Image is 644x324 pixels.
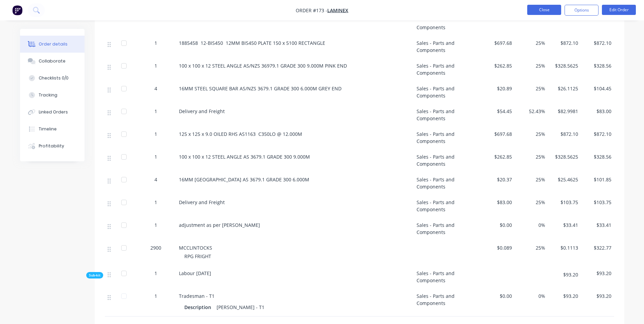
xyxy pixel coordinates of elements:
[551,153,578,160] span: $328.5625
[179,85,342,92] span: 16MM STEEL SQUARE BAR AS/NZS 3679.1 GRADE 300 6.000M GREY END
[484,85,512,92] span: $20.89
[527,5,561,15] button: Close
[584,244,611,251] span: $322.77
[584,85,611,92] span: $104.45
[551,176,578,183] span: $25.4625
[551,39,578,47] span: $872.10
[414,35,482,58] div: Sales - Parts and Components
[179,108,225,114] span: Delivery and Freight
[20,121,85,138] button: Timeline
[179,245,212,251] span: MCCLINTOCKS
[484,39,512,47] span: $697.68
[484,199,512,206] span: $83.00
[551,292,578,300] span: $93.20
[39,75,69,81] div: Checklists 0/0
[39,58,66,64] div: Collaborate
[517,108,545,115] span: 52.43%
[154,270,157,277] span: 1
[12,5,22,15] img: Factory
[414,104,482,126] div: Sales - Parts and Components
[517,62,545,69] span: 25%
[551,221,578,229] span: $33.41
[154,108,157,115] span: 1
[414,81,482,104] div: Sales - Parts and Components
[517,199,545,206] span: 25%
[551,130,578,138] span: $872.10
[39,126,57,132] div: Timeline
[551,199,578,206] span: $103.75
[414,266,482,288] div: Sales - Parts and Components
[602,5,636,15] button: Edit Order
[179,154,310,160] span: 100 x 100 x 12 STEEL ANGLE AS 3679.1 GRADE 300 9.000M
[179,62,347,69] span: 100 x 100 x 12 STEEL ANGLE AS/NZS 36979.1 GRADE 300 9.000M PINK END
[584,153,611,160] span: $328.56
[154,62,157,69] span: 1
[551,85,578,92] span: $26.1125
[179,131,302,137] span: 125 x 125 x 9.0 OILED RHS AS1163 C350LO @ 12.000M
[551,244,578,251] span: $0.1113
[179,293,215,299] span: Tradesman - T1
[414,195,482,217] div: Sales - Parts and Components
[20,138,85,155] button: Profitability
[414,58,482,81] div: Sales - Parts and Components
[517,176,545,183] span: 25%
[484,130,512,138] span: $697.68
[584,62,611,69] span: $328.56
[414,172,482,195] div: Sales - Parts and Components
[154,85,157,92] span: 4
[517,85,545,92] span: 25%
[179,222,260,228] span: adjustment as per [PERSON_NAME]
[154,292,157,300] span: 1
[154,130,157,138] span: 1
[184,302,214,312] div: Description
[39,109,68,115] div: Linked Orders
[517,39,545,47] span: 25%
[584,221,611,229] span: $33.41
[39,143,64,149] div: Profitability
[214,302,267,312] div: [PERSON_NAME] - T1
[517,221,545,229] span: 0%
[584,270,611,277] span: $93.20
[517,292,545,300] span: 0%
[484,176,512,183] span: $20.37
[584,292,611,300] span: $93.20
[484,221,512,229] span: $0.00
[154,176,157,183] span: 4
[484,292,512,300] span: $0.00
[517,244,545,251] span: 25%
[484,62,512,69] span: $262.85
[20,53,85,70] button: Collaborate
[179,270,211,276] span: Labour [DATE]
[517,153,545,160] span: 25%
[20,70,85,87] button: Checklists 0/0
[584,199,611,206] span: $103.75
[517,130,545,138] span: 25%
[179,176,309,183] span: 16MM [GEOGRAPHIC_DATA] AS 3679.1 GRADE 300 6.000M
[414,217,482,240] div: Sales - Parts and Components
[154,221,157,229] span: 1
[20,87,85,104] button: Tracking
[414,149,482,172] div: Sales - Parts and Components
[327,7,348,14] a: Laminex
[414,288,482,317] div: Sales - Parts and Components
[584,130,611,138] span: $872.10
[179,40,325,46] span: 1885458 12-BIS450 12MM BIS450 PLATE 150 x 5100 RECTANGLE
[551,108,578,115] span: $82.9981
[86,272,103,278] div: Sub-kit
[296,7,327,14] span: Order #173 -
[484,108,512,115] span: $54.45
[179,199,225,205] span: Delivery and Freight
[484,153,512,160] span: $262.85
[551,271,578,278] span: $93.20
[584,108,611,115] span: $83.00
[584,176,611,183] span: $101.85
[39,41,68,47] div: Order details
[154,39,157,47] span: 1
[184,253,211,259] span: RPG FRIGHT
[150,244,161,251] span: 2900
[89,273,100,278] span: Sub-kit
[154,153,157,160] span: 1
[584,39,611,47] span: $872.10
[565,5,599,16] button: Options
